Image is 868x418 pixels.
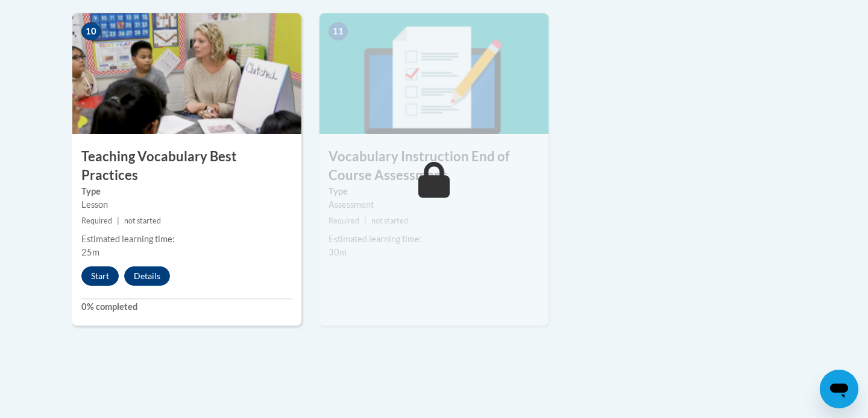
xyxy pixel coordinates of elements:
div: Estimated learning time: [81,233,292,246]
span: 30m [329,247,347,257]
span: Required [81,216,112,225]
h3: Teaching Vocabulary Best Practices [72,147,301,185]
label: Type [81,185,292,198]
span: 25m [81,247,99,257]
label: 0% completed [81,300,292,313]
span: | [364,216,366,225]
button: Start [81,266,119,286]
span: Required [329,216,359,225]
span: not started [124,216,161,225]
span: 10 [81,22,101,40]
label: Type [329,185,539,198]
h3: Vocabulary Instruction End of Course Assessment [319,147,549,185]
div: Assessment [329,198,539,211]
span: | [117,216,119,225]
span: not started [371,216,408,225]
button: Details [124,266,170,286]
div: Estimated learning time: [329,233,539,246]
img: Course Image [319,13,549,134]
div: Lesson [81,198,292,211]
iframe: Button to launch messaging window [820,370,858,408]
span: 11 [329,22,348,40]
img: Course Image [72,13,301,134]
